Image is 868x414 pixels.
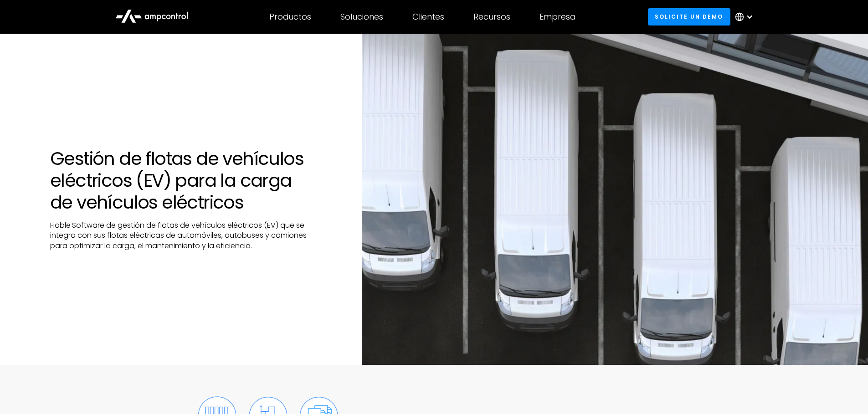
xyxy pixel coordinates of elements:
[269,12,311,22] div: Productos
[539,12,575,22] div: Empresa
[412,12,444,22] div: Clientes
[473,12,510,22] div: Recursos
[50,148,316,213] h1: Gestión de flotas de vehículos eléctricos (EV) para la carga de vehículos eléctricos
[50,220,316,251] p: Fiable Software de gestión de flotas de vehículos eléctricos (EV) que se integra con sus flotas e...
[340,12,383,22] div: Soluciones
[648,8,730,25] a: Solicite un demo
